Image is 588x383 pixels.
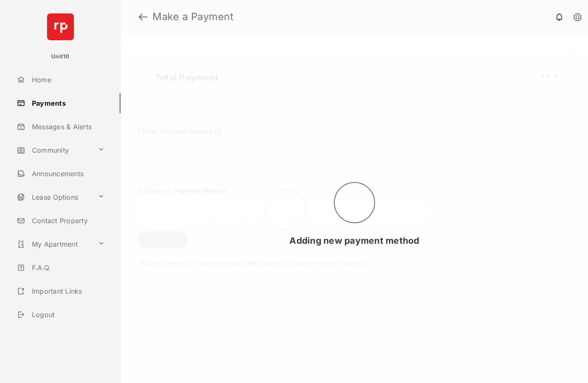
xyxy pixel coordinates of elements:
[13,93,121,113] a: Payments
[13,187,94,207] a: Lease Options
[13,234,94,254] a: My Apartment
[152,12,234,22] strong: Make a Payment
[13,164,121,184] a: Announcements
[13,305,121,325] a: Logout
[13,117,121,137] a: Messages & Alerts
[289,235,419,246] span: Adding new payment method
[13,211,121,231] a: Contact Property
[13,281,108,301] a: Important Links
[47,13,74,40] img: svg+xml;base64,PHN2ZyB4bWxucz0iaHR0cDovL3d3dy53My5vcmcvMjAwMC9zdmciIHdpZHRoPSI2NCIgaGVpZ2h0PSI2NC...
[13,70,121,90] a: Home
[51,52,70,61] p: Unit10
[13,258,121,278] a: F.A.Q.
[13,140,94,160] a: Community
